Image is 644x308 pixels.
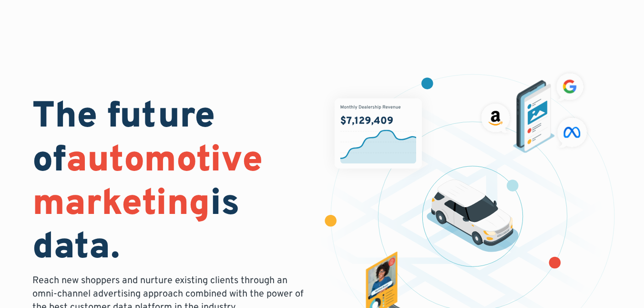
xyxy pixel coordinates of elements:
[32,96,311,270] h1: The future of is data.
[32,138,263,228] span: automotive marketing
[427,180,519,252] img: illustration of a vehicle
[477,69,591,153] img: ads on social media and advertising partners
[335,98,422,168] img: chart showing monthly dealership revenue of $7m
